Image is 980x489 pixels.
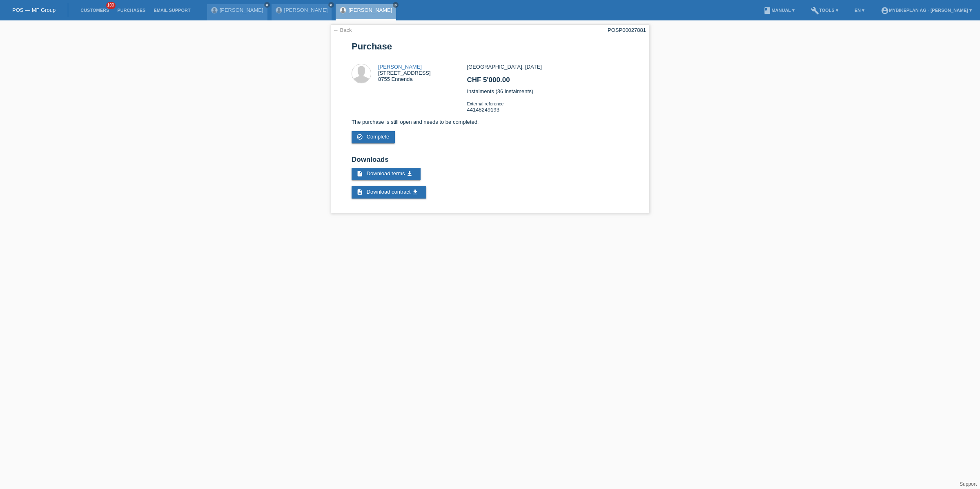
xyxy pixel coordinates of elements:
[352,156,628,168] h2: Downloads
[356,189,363,195] i: description
[113,8,149,13] a: Purchases
[76,8,113,13] a: Customers
[356,170,363,177] i: description
[367,189,411,195] span: Download contract
[467,64,628,119] div: [GEOGRAPHIC_DATA], [DATE] Instalments (36 instalments) 44148249193
[106,2,116,9] span: 100
[811,7,819,15] i: build
[328,2,334,8] a: close
[467,101,503,106] span: External reference
[378,64,431,82] div: [STREET_ADDRESS] 8755 Ennenda
[412,189,419,195] i: get_app
[877,8,976,13] a: account_circleMybikeplan AG - [PERSON_NAME] ▾
[12,7,56,13] a: POS — MF Group
[352,168,421,180] a: description Download terms get_app
[348,7,392,13] a: [PERSON_NAME]
[406,170,413,177] i: get_app
[352,186,426,199] a: description Download contract get_app
[763,7,771,15] i: book
[264,2,270,8] a: close
[367,170,405,176] span: Download terms
[329,3,333,7] i: close
[467,76,628,88] h2: CHF 5'000.00
[394,3,398,7] i: close
[333,27,352,33] a: ← Back
[393,2,399,8] a: close
[608,27,646,33] div: POSP00027881
[352,131,395,143] a: check_circle_outline Complete
[284,7,328,13] a: [PERSON_NAME]
[352,119,628,125] p: The purchase is still open and needs to be completed.
[881,7,889,15] i: account_circle
[378,64,422,70] a: [PERSON_NAME]
[220,7,263,13] a: [PERSON_NAME]
[851,8,869,13] a: EN ▾
[265,3,269,7] i: close
[807,8,842,13] a: buildTools ▾
[352,41,628,51] h1: Purchase
[356,134,363,140] i: check_circle_outline
[149,8,194,13] a: Email Support
[759,8,799,13] a: bookManual ▾
[960,481,977,487] a: Support
[367,134,390,140] span: Complete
